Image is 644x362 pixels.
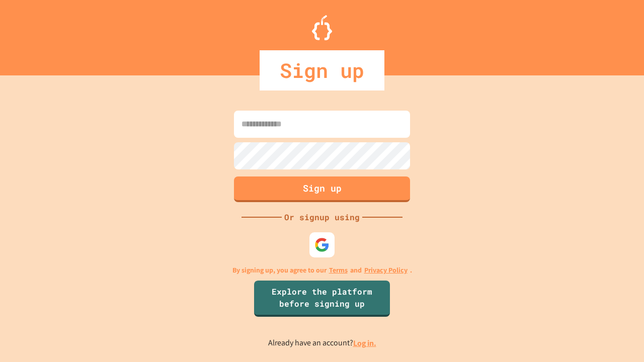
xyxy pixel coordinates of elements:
[254,281,390,317] a: Explore the platform before signing up
[268,337,376,349] p: Already have an account?
[353,338,376,348] a: Log in.
[312,15,332,40] img: Logo.svg
[260,50,384,90] div: Sign up
[329,265,348,276] a: Terms
[282,211,362,223] div: Or signup using
[364,265,408,276] a: Privacy Policy
[232,265,412,276] p: By signing up, you agree to our and .
[234,176,410,202] button: Sign up
[314,237,330,252] img: google-icon.svg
